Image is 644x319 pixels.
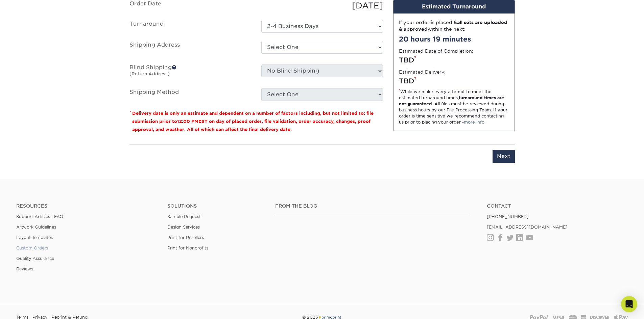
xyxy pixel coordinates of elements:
label: Blind Shipping [124,64,256,80]
label: Shipping Method [124,88,256,101]
label: Estimated Delivery: [399,69,446,75]
a: Artwork Guidelines [16,224,56,230]
div: TBD [399,55,509,65]
div: While we make every attempt to meet the estimated turnaround times; . All files must be reviewed ... [399,89,509,125]
a: [PHONE_NUMBER] [487,214,529,219]
input: Next [493,150,515,163]
label: Shipping Address [124,41,256,56]
label: Turnaround [124,20,256,33]
h4: Solutions [167,203,265,209]
a: Support Articles | FAQ [16,214,63,219]
a: Quality Assurance [16,256,54,261]
iframe: Google Customer Reviews [2,298,57,317]
span: 12:00 PM [177,119,198,124]
div: TBD [399,76,509,86]
small: (Return Address) [129,71,170,76]
a: Contact [487,203,628,209]
a: Design Services [167,224,200,230]
a: [EMAIL_ADDRESS][DOMAIN_NAME] [487,224,568,230]
div: If your order is placed & within the next: [399,19,509,33]
a: Sample Request [167,214,201,219]
div: 20 hours 19 minutes [399,34,509,44]
a: Print for Resellers [167,235,204,240]
a: Print for Nonprofits [167,245,208,250]
h4: Resources [16,203,157,209]
a: Reviews [16,266,33,271]
small: Delivery date is only an estimate and dependent on a number of factors including, but not limited... [132,111,374,132]
a: Layout Templates [16,235,53,240]
label: Estimated Date of Completion: [399,48,473,54]
strong: turnaround times are not guaranteed [399,95,504,106]
a: Custom Orders [16,245,48,250]
h4: From the Blog [275,203,469,209]
div: Open Intercom Messenger [621,296,637,312]
a: more info [464,119,484,125]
